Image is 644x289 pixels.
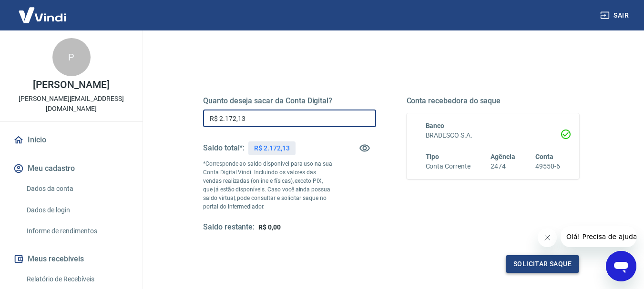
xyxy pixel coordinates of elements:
h6: 49550-6 [535,161,560,171]
p: *Corresponde ao saldo disponível para uso na sua Conta Digital Vindi. Incluindo os valores das ve... [203,159,333,211]
span: Conta [535,153,553,160]
a: Informe de rendimentos [23,221,131,241]
iframe: Fechar mensagem [538,228,557,247]
span: Olá! Precisa de ajuda? [6,7,80,14]
a: Relatório de Recebíveis [23,269,131,289]
a: Início [11,130,131,150]
h6: Conta Corrente [426,161,470,171]
iframe: Mensagem da empresa [561,226,636,247]
iframe: Botão para abrir a janela de mensagens [606,251,636,281]
span: Banco [426,122,445,130]
h5: Conta recebedora do saque [407,96,580,106]
span: Agência [491,153,515,160]
h5: Saldo restante: [203,222,255,232]
button: Meu cadastro [11,158,131,179]
a: Dados de login [23,200,131,220]
span: R$ 0,00 [258,223,281,231]
h6: BRADESCO S.A. [426,130,561,140]
h6: 2474 [491,161,515,171]
button: Sair [598,7,633,24]
div: P [52,38,91,76]
p: R$ 2.172,13 [254,143,289,153]
p: [PERSON_NAME] [33,80,109,90]
img: Vindi [11,0,73,30]
button: Meus recebíveis [11,249,131,269]
span: Tipo [426,153,440,160]
h5: Saldo total*: [203,143,245,153]
h5: Quanto deseja sacar da Conta Digital? [203,96,376,106]
a: Dados da conta [23,179,131,199]
button: Solicitar saque [506,255,579,273]
p: [PERSON_NAME][EMAIL_ADDRESS][DOMAIN_NAME] [8,94,135,114]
